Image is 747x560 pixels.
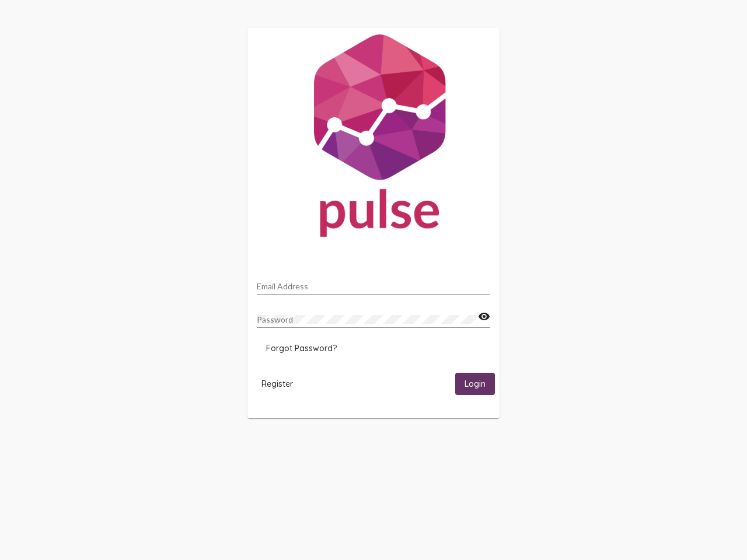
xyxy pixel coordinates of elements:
[261,379,293,389] span: Register
[478,310,490,324] mat-icon: visibility
[465,379,486,390] span: Login
[455,373,495,394] button: Login
[247,28,500,249] img: Pulse For Good Logo
[257,338,346,359] button: Forgot Password?
[266,343,337,353] span: Forgot Password?
[252,373,302,394] button: Register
